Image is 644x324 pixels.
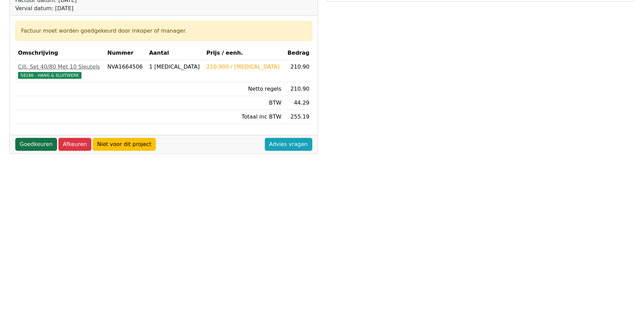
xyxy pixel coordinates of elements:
td: 255.19 [284,110,312,124]
div: Factuur moet worden goedgekeurd door inkoper of manager. [21,27,307,35]
th: Omschrijving [15,46,105,60]
a: Niet voor dit project [93,138,156,151]
th: Nummer [105,46,146,60]
div: 1 [MEDICAL_DATA] [149,63,201,71]
a: Advies vragen [265,138,312,151]
td: Totaal inc BTW [204,110,284,124]
div: 210.900 / [MEDICAL_DATA] [206,63,281,71]
th: Bedrag [284,46,312,60]
td: 210.90 [284,60,312,82]
td: NVA1664506 [105,60,146,82]
span: 58186 - HANG & SLUITWERK [18,72,81,79]
a: Goedkeuren [15,138,57,151]
div: Cill. Set 40/80 Met 10 Sleutels [18,63,102,71]
td: 210.90 [284,82,312,96]
td: Netto regels [204,82,284,96]
th: Prijs / eenh. [204,46,284,60]
td: 44.29 [284,96,312,110]
a: Afkeuren [58,138,91,151]
th: Aantal [146,46,204,60]
div: Verval datum: [DATE] [15,4,153,13]
td: BTW [204,96,284,110]
a: Cill. Set 40/80 Met 10 Sleutels58186 - HANG & SLUITWERK [18,63,102,79]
